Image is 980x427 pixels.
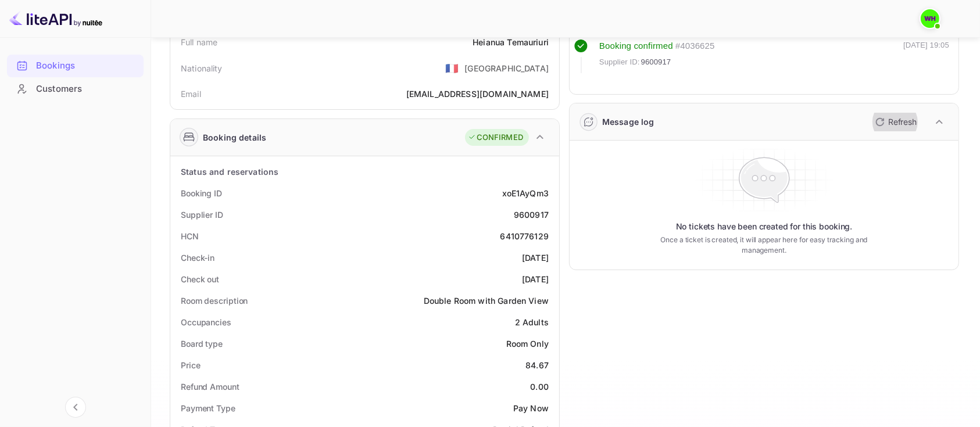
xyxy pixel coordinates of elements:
[515,316,549,328] div: 2 Adults
[502,187,549,199] div: xoE1AyQm3
[7,78,144,101] div: Customers
[181,359,201,371] div: Price
[660,235,868,256] p: Once a ticket is created, it will appear here for easy tracking and management.
[406,88,549,100] div: [EMAIL_ADDRESS][DOMAIN_NAME]
[513,402,549,414] div: Pay Now
[203,131,266,143] div: Booking details
[181,166,278,178] div: Status and reservations
[676,221,853,232] p: No tickets have been created for this booking.
[641,56,671,68] span: 9600917
[599,56,640,68] span: Supplier ID:
[9,9,102,28] img: LiteAPI logo
[464,62,549,74] div: [GEOGRAPHIC_DATA]
[599,40,673,53] div: Booking confirmed
[468,132,523,143] div: CONFIRMED
[181,316,231,328] div: Occupancies
[181,338,223,350] div: Board type
[530,381,549,393] div: 0.00
[65,397,86,418] button: Collapse navigation
[506,338,549,350] div: Room Only
[181,273,219,285] div: Check out
[7,55,144,77] div: Bookings
[7,55,144,76] a: Bookings
[7,78,144,99] a: Customers
[514,209,549,221] div: 9600917
[36,82,138,96] div: Customers
[473,36,549,48] div: Heianua Temauriuri
[888,116,917,128] p: Refresh
[36,59,138,73] div: Bookings
[445,58,459,78] span: United States
[525,359,549,371] div: 84.67
[181,187,222,199] div: Booking ID
[181,36,217,48] div: Full name
[181,381,239,393] div: Refund Amount
[868,113,921,131] button: Refresh
[522,273,549,285] div: [DATE]
[181,295,248,307] div: Room description
[921,9,939,28] img: walid harrass
[424,295,549,307] div: Double Room with Garden View
[903,40,949,73] div: [DATE] 19:05
[181,88,201,100] div: Email
[181,62,223,74] div: Nationality
[522,252,549,264] div: [DATE]
[675,40,715,53] div: # 4036625
[181,402,235,414] div: Payment Type
[181,209,223,221] div: Supplier ID
[602,116,654,128] div: Message log
[181,230,199,242] div: HCN
[181,252,214,264] div: Check-in
[500,230,549,242] div: 6410776129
